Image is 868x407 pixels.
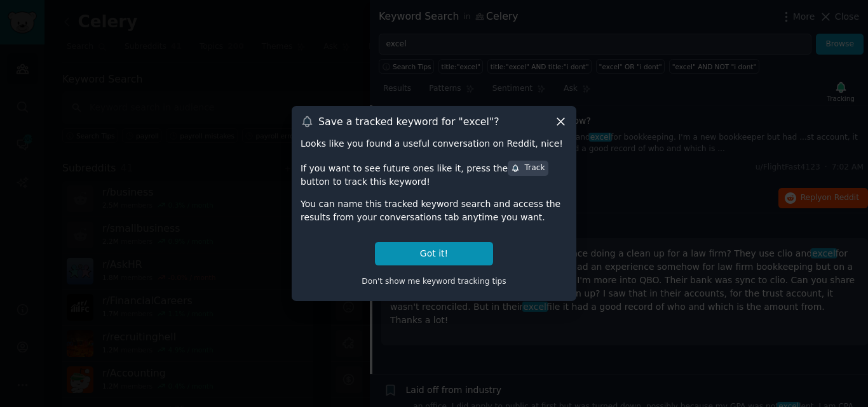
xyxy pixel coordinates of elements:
[301,137,567,150] div: Looks like you found a useful conversation on Reddit, nice!
[362,277,506,286] span: Don't show me keyword tracking tips
[301,197,567,224] div: You can name this tracked keyword search and access the results from your conversations tab anyti...
[318,115,499,128] h3: Save a tracked keyword for " excel "?
[375,242,493,265] button: Got it!
[301,159,567,189] div: If you want to see future ones like it, press the button to track this keyword!
[511,163,545,174] div: Track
